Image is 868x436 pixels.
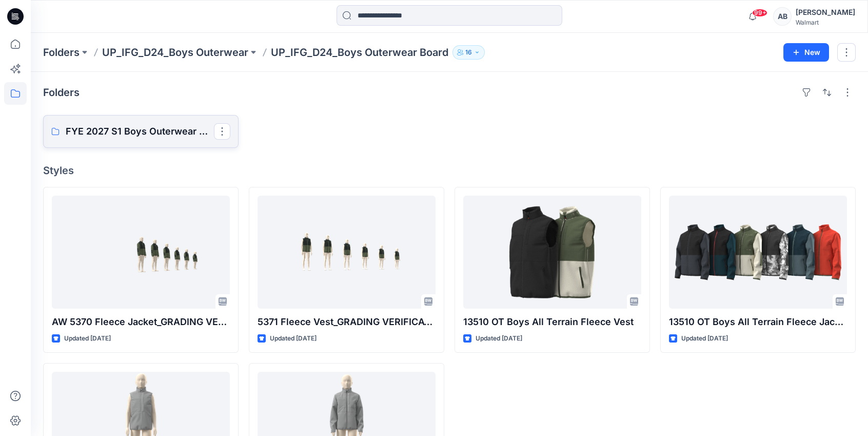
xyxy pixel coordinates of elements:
a: 13510 OT Boys All Terrain Fleece Vest [463,196,641,309]
p: FYE 2027 S1 Boys Outerwear Grade/Jump size review - ASTM grades [66,124,214,139]
h4: Styles [43,164,856,177]
button: New [783,43,829,62]
p: 16 [465,47,472,58]
p: UP_IFG_D24_Boys Outerwear Board [271,45,448,60]
p: 5371 Fleece Vest_GRADING VERIFICATION2 [258,315,436,329]
button: 16 [452,45,485,60]
a: UP_IFG_D24_Boys Outerwear [102,45,248,60]
a: 5371 Fleece Vest_GRADING VERIFICATION2 [258,196,436,309]
a: AW 5370 Fleece Jacket_GRADING VERIFICATION1 [52,196,230,309]
span: 99+ [752,9,767,17]
div: AB [773,7,792,26]
p: Updated [DATE] [64,333,111,344]
p: Updated [DATE] [681,333,728,344]
h4: Folders [43,86,80,99]
a: 13510 OT Boys All Terrain Fleece Jacket [669,196,847,309]
a: Folders [43,45,80,60]
div: Walmart [796,18,855,26]
a: FYE 2027 S1 Boys Outerwear Grade/Jump size review - ASTM grades [43,115,239,148]
p: AW 5370 Fleece Jacket_GRADING VERIFICATION1 [52,315,230,329]
div: [PERSON_NAME] [796,6,855,18]
p: 13510 OT Boys All Terrain Fleece Vest [463,315,641,329]
p: Updated [DATE] [270,333,317,344]
p: 13510 OT Boys All Terrain Fleece Jacket [669,315,847,329]
p: Updated [DATE] [476,333,522,344]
